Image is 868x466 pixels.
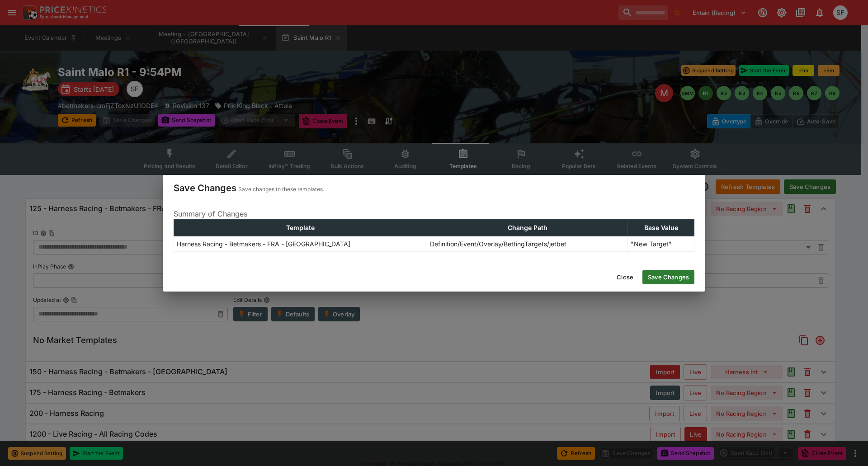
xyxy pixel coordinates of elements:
[628,219,694,236] th: Base Value
[430,239,566,249] p: Definition/Event/Overlay/BettingTargets/jetbet
[174,208,694,219] p: Summary of Changes
[174,182,236,194] h4: Save Changes
[174,219,427,236] th: Template
[611,270,639,284] button: Close
[427,219,627,236] th: Change Path
[174,236,427,251] td: Harness Racing - Betmakers - FRA - [GEOGRAPHIC_DATA]
[628,236,694,251] td: "New Target"
[238,185,324,194] p: Save changes to these templates.
[642,270,694,284] button: Save Changes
